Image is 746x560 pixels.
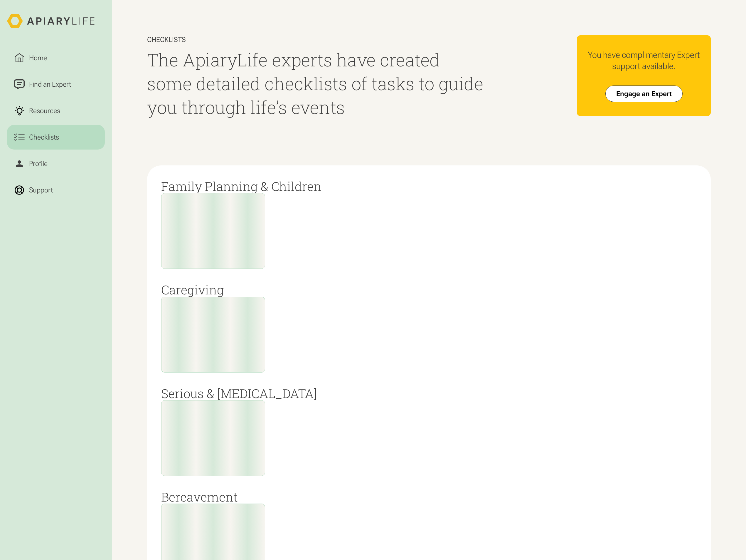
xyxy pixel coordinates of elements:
[147,35,485,44] div: Checklists
[7,72,105,97] a: Find an Expert
[7,98,105,123] a: Resources
[27,185,55,195] div: Support
[7,178,105,202] a: Support
[27,79,73,90] div: Find an Expert
[7,46,105,70] a: Home
[27,53,49,63] div: Home
[161,283,697,296] h2: Caregiving
[161,180,697,193] h2: Family Planning & Children
[161,193,265,269] a: Get expert SupportName
[161,400,265,476] a: Get expert SupportName
[7,151,105,176] a: Profile
[147,48,485,119] h1: The ApiaryLife experts have created some detailed checklists of tasks to guide you through life’s...
[27,158,49,169] div: Profile
[161,297,265,373] a: Get expert SupportName
[605,85,683,102] a: Engage an Expert
[7,125,105,150] a: Checklists
[27,105,62,116] div: Resources
[27,132,61,142] div: Checklists
[161,387,697,400] h2: Serious & [MEDICAL_DATA]
[584,49,704,71] div: You have complimentary Expert support available.
[161,490,697,504] h2: Bereavement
